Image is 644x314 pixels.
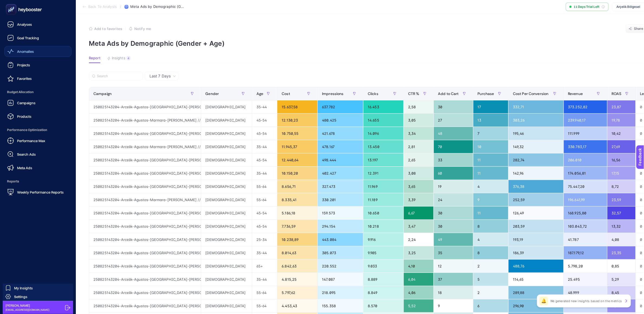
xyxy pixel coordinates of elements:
[473,286,508,299] div: 2
[4,19,71,30] a: Analyses
[564,127,607,140] div: 111.999
[473,153,508,166] div: 11
[277,220,317,233] div: 7.736,59
[607,114,636,127] div: 19,78
[564,286,607,299] div: 48.999
[277,246,317,259] div: 8.014,63
[89,56,100,60] span: Report
[201,193,252,206] div: [DEMOGRAPHIC_DATA]
[434,100,473,113] div: 30
[434,140,473,153] div: 70
[201,273,252,286] div: [DEMOGRAPHIC_DATA]
[473,193,508,206] div: 9
[404,100,433,113] div: 2,58
[564,153,607,166] div: 206.010
[277,153,317,166] div: 12.440,64
[368,91,378,96] span: Clicks
[17,101,35,105] span: Campaigns
[363,273,404,286] div: 8.889
[509,167,563,180] div: 142,96
[252,127,277,140] div: 45-54
[3,284,73,292] a: My Insights
[14,295,27,299] span: Settings
[89,114,201,127] div: 250825143204-Arcelik-Agustos-Marmara-[PERSON_NAME] // Arçelik // Bölgesel // Marmara & Batı Karad...
[607,100,636,113] div: 23,87
[201,167,252,180] div: [DEMOGRAPHIC_DATA]
[126,56,131,60] div: 4
[404,299,433,312] div: 5,52
[318,260,363,273] div: 220.552
[277,233,317,246] div: 10.238,89
[4,87,71,97] span: Budget Allocation
[363,246,404,259] div: 9.905
[607,127,636,140] div: 10,42
[252,193,277,206] div: 55-64
[607,180,636,193] div: 8,72
[473,167,508,180] div: 11
[473,114,508,127] div: 13
[509,140,563,153] div: 149,32
[318,153,363,166] div: 498.444
[509,233,563,246] div: 193,19
[434,260,473,273] div: 12
[363,220,404,233] div: 10.218
[473,260,508,273] div: 2
[434,273,473,286] div: 37
[607,140,636,153] div: 27,69
[318,299,363,312] div: 155.358
[252,140,277,153] div: 35-44
[564,273,607,286] div: 25.495
[17,36,39,40] span: Goal Tracking
[574,5,600,9] span: 11 Days Trial Left
[4,60,71,70] a: Projects
[14,286,33,290] span: My Insights
[252,220,277,233] div: 45-54
[277,193,317,206] div: 8.335,41
[473,100,508,113] div: 17
[509,207,563,220] div: 126,49
[607,246,636,259] div: 23,35
[363,193,404,206] div: 11.189
[564,260,607,273] div: 5.798,20
[434,153,473,166] div: 33
[277,114,317,127] div: 12.130,23
[318,140,363,153] div: 478.167
[120,4,121,9] span: /
[318,207,363,220] div: 159.573
[404,180,433,193] div: 3,65
[252,100,277,113] div: 35-44
[607,207,636,220] div: 32,57
[277,127,317,140] div: 10.750,55
[89,180,201,193] div: 250825143204-Arcelik-Agustos-[GEOGRAPHIC_DATA]-[PERSON_NAME] // Arçelik // Bölgesel // İzmir Bölg...
[404,233,433,246] div: 2,24
[434,246,473,259] div: 35
[318,286,363,299] div: 218.095
[509,220,563,233] div: 203,59
[282,91,290,96] span: Cost
[89,246,201,259] div: 250825143204-Arcelik-Agustos-[GEOGRAPHIC_DATA]-[PERSON_NAME] // Arçelik // Bölgesel // Ankara Böl...
[564,100,607,113] div: 373.252,82
[404,167,433,180] div: 3,08
[509,100,563,113] div: 332,71
[256,91,263,96] span: Age
[509,127,563,140] div: 195,46
[363,233,404,246] div: 9.916
[3,292,73,301] a: Settings
[564,233,607,246] div: 41.787
[277,167,317,180] div: 10.150,20
[252,167,277,180] div: 35-44
[89,100,201,113] div: 250825143204-Arcelik-Agustos-[GEOGRAPHIC_DATA]-[PERSON_NAME] // Arçelik // Bölgesel // Adana Bölg...
[89,286,201,299] div: 250825143204-Arcelik-Agustos-[GEOGRAPHIC_DATA]-[PERSON_NAME] // Arçelik // Bölgesel // Ankara Böl...
[404,207,433,220] div: 6,67
[17,63,30,67] span: Projects
[607,273,636,286] div: 5,29
[564,167,607,180] div: 174.056,81
[318,100,363,113] div: 637.782
[513,91,549,96] span: Cost Per Conversion
[89,260,201,273] div: 250825143204-Arcelik-Agustos-[GEOGRAPHIC_DATA]-[PERSON_NAME] // Arçelik // Bölgesel // İzmir Bölg...
[404,260,433,273] div: 4,10
[89,153,201,166] div: 250825143204-Arcelik-Agustos-[GEOGRAPHIC_DATA]-[PERSON_NAME] // Arçelik // Bölgesel // Adana Bölg...
[607,153,636,166] div: 16,56
[4,187,71,198] a: Weekly Performance Reports
[201,233,252,246] div: [DEMOGRAPHIC_DATA]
